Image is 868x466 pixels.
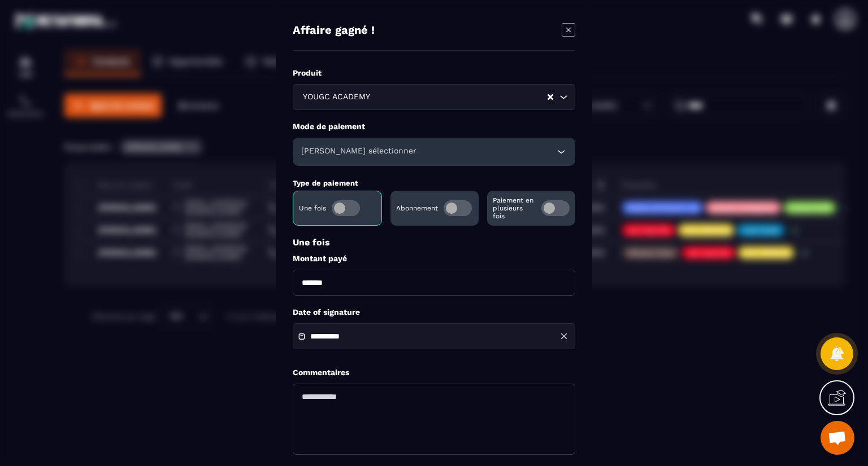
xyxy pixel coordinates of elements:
[300,91,372,104] span: YOUGC ACADEMY
[293,237,575,248] p: Une fois
[372,91,546,104] input: Search for option
[293,253,575,264] label: Montant payé
[293,68,575,78] label: Produit
[493,196,536,220] p: Paiement en plusieurs fois
[548,93,553,102] button: Clear Selected
[293,307,575,318] label: Date of signature
[396,204,438,212] p: Abonnement
[293,84,575,110] div: Search for option
[293,121,575,132] label: Mode de paiement
[293,23,375,39] h4: Affaire gagné !
[293,367,349,378] label: Commentaires
[293,179,358,187] label: Type de paiement
[821,421,854,455] a: Ouvrir le chat
[299,204,326,212] p: Une fois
